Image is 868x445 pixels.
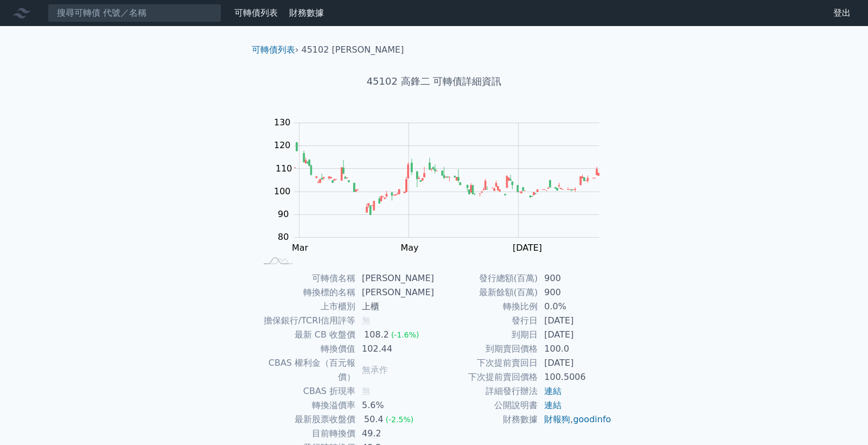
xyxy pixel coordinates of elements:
[362,365,388,375] span: 無承作
[538,412,612,427] td: ,
[434,398,538,412] td: 公開說明書
[434,356,538,370] td: 下次提前賣回日
[434,328,538,342] td: 到期日
[256,356,355,384] td: CBAS 權利金（百元報價）
[274,186,291,196] tspan: 100
[538,314,612,328] td: [DATE]
[256,300,355,314] td: 上市櫃別
[434,342,538,356] td: 到期賣回價格
[355,342,434,356] td: 102.44
[434,285,538,300] td: 最新餘額(百萬)
[362,328,391,342] div: 108.2
[386,415,414,424] span: (-2.5%)
[538,342,612,356] td: 100.0
[573,414,611,424] a: goodinfo
[538,300,612,314] td: 0.0%
[434,300,538,314] td: 轉換比例
[256,342,355,356] td: 轉換價值
[544,414,570,424] a: 財報狗
[538,356,612,370] td: [DATE]
[256,314,355,328] td: 擔保銀行/TCRI信用評等
[256,328,355,342] td: 最新 CB 收盤價
[538,328,612,342] td: [DATE]
[48,4,221,22] input: 搜尋可轉債 代號／名稱
[544,386,561,396] a: 連結
[256,412,355,427] td: 最新股票收盤價
[252,44,295,55] a: 可轉債列表
[274,140,291,150] tspan: 120
[362,315,371,326] span: 無
[302,43,404,56] li: 45102 [PERSON_NAME]
[289,8,324,18] a: 財務數據
[276,163,292,174] tspan: 110
[278,232,289,242] tspan: 80
[434,384,538,398] td: 詳細發行辦法
[538,271,612,285] td: 900
[278,209,289,219] tspan: 90
[825,4,859,22] a: 登出
[362,386,371,396] span: 無
[355,285,434,300] td: [PERSON_NAME]
[434,412,538,427] td: 財務數據
[538,370,612,384] td: 100.5006
[513,243,542,253] tspan: [DATE]
[274,117,291,128] tspan: 130
[434,314,538,328] td: 發行日
[355,271,434,285] td: [PERSON_NAME]
[362,412,386,427] div: 50.4
[256,398,355,412] td: 轉換溢價率
[292,243,309,253] tspan: Mar
[243,74,625,89] h1: 45102 高鋒二 可轉債詳細資訊
[434,271,538,285] td: 發行總額(百萬)
[269,117,616,275] g: Chart
[538,285,612,300] td: 900
[355,398,434,412] td: 5.6%
[391,330,419,339] span: (-1.6%)
[256,384,355,398] td: CBAS 折現率
[355,300,434,314] td: 上櫃
[434,370,538,384] td: 下次提前賣回價格
[256,285,355,300] td: 轉換標的名稱
[256,271,355,285] td: 可轉債名稱
[252,43,298,56] li: ›
[234,8,278,18] a: 可轉債列表
[544,400,561,410] a: 連結
[256,427,355,441] td: 目前轉換價
[355,427,434,441] td: 49.2
[400,243,418,253] tspan: May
